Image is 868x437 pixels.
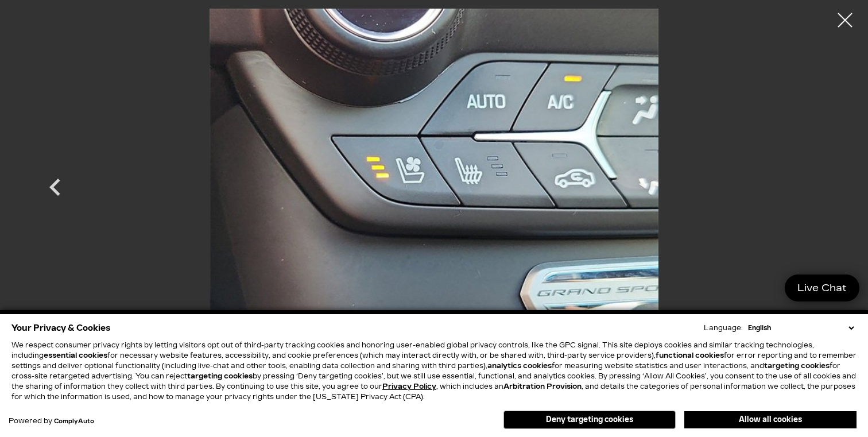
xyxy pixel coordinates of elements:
strong: analytics cookies [487,362,552,370]
strong: Arbitration Provision [503,382,582,390]
strong: essential cookies [44,351,107,359]
img: Used 2017 BLADE SILVER METALLIC Chevrolet Grand Sport 2LT image 36 [90,9,778,345]
strong: functional cookies [656,351,724,359]
u: Privacy Policy [382,382,436,390]
a: ComplyAuto [54,418,94,425]
strong: targeting cookies [764,362,830,370]
div: Previous [38,164,72,216]
button: Deny targeting cookies [503,411,676,429]
select: Language Select [745,323,857,333]
button: Allow all cookies [684,411,857,428]
span: Your Privacy & Cookies [11,320,111,336]
a: Live Chat [785,274,859,301]
span: Live Chat [792,281,852,295]
p: We respect consumer privacy rights by letting visitors opt out of third-party tracking cookies an... [11,340,857,402]
div: Powered by [9,417,94,425]
div: Language: [704,324,743,331]
strong: targeting cookies [187,372,253,380]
